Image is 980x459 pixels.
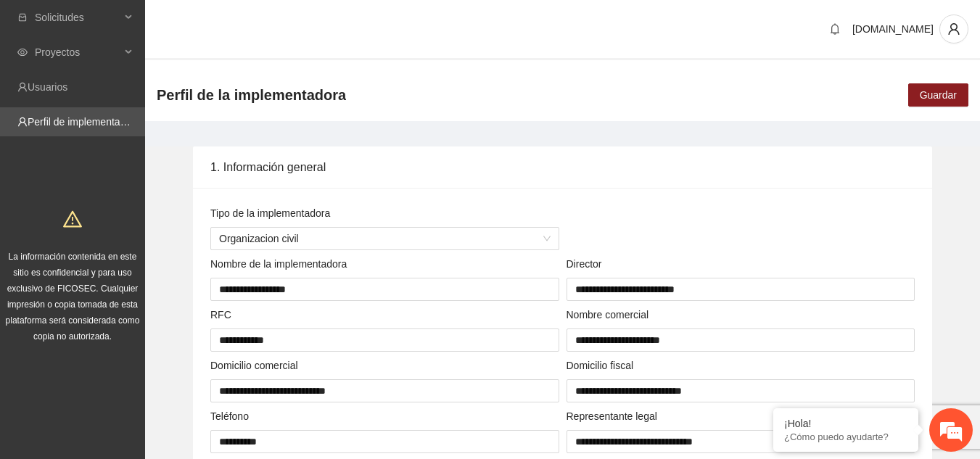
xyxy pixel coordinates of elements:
a: Perfil de implementadora [28,116,141,128]
button: Guardar [908,83,968,107]
span: La información contenida en este sitio es confidencial y para uso exclusivo de FICOSEC. Cualquier... [6,252,140,342]
button: user [939,15,968,44]
span: Solicitudes [35,3,120,32]
span: user [940,22,968,36]
button: bell [823,17,847,41]
span: Organizacion civil [219,228,551,249]
span: Perfil de la implementadora [157,83,346,107]
div: 1. Información general [210,146,915,188]
span: Guardar [920,87,957,103]
label: RFC [210,307,231,323]
label: Domicilio comercial [210,357,298,373]
label: Nombre de la implementadora [210,256,347,272]
label: Domicilio fiscal [567,357,634,373]
span: Proyectos [35,38,120,67]
span: eye [17,47,28,57]
label: Teléfono [210,408,249,424]
label: Nombre comercial [567,307,649,323]
span: [DOMAIN_NAME] [852,23,934,35]
p: ¿Cómo puedo ayudarte? [784,431,907,442]
label: Tipo de la implementadora [210,205,330,221]
div: ¡Hola! [784,418,907,429]
span: inbox [17,12,28,22]
span: warning [63,210,82,228]
a: Usuarios [28,81,67,93]
label: Director [567,256,602,272]
label: Representante legal [567,408,657,424]
span: bell [824,23,846,35]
